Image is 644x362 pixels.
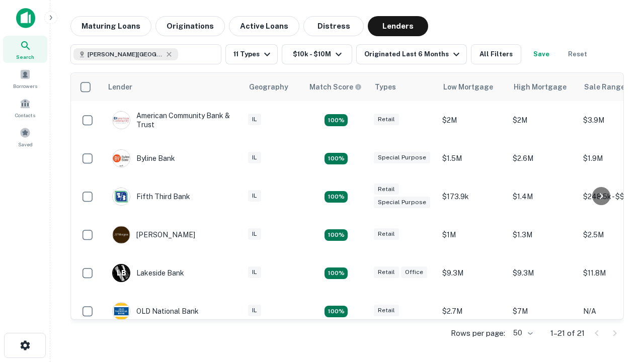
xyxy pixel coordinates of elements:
[248,228,261,240] div: IL
[13,82,37,90] span: Borrowers
[584,81,625,93] div: Sale Range
[508,139,578,177] td: $2.6M
[325,229,348,241] div: Matching Properties: 2, hasApolloMatch: undefined
[508,254,578,292] td: $9.3M
[594,282,644,330] iframe: Chat Widget
[3,65,47,92] a: Borrowers
[374,152,430,163] div: Special Purpose
[112,188,190,206] div: Fifth Third Bank
[401,266,427,278] div: Office
[3,123,47,150] a: Saved
[15,111,35,119] span: Contacts
[309,81,360,93] h6: Match Score
[374,114,399,125] div: Retail
[443,81,493,93] div: Low Mortgage
[561,44,594,64] button: Reset
[70,16,151,36] button: Maturing Loans
[508,73,578,101] th: High Mortgage
[325,306,348,318] div: Matching Properties: 2, hasApolloMatch: undefined
[3,36,47,63] a: Search
[374,305,399,316] div: Retail
[282,44,352,64] button: $10k - $10M
[325,191,348,203] div: Matching Properties: 2, hasApolloMatch: undefined
[108,81,132,93] div: Lender
[113,112,130,129] img: picture
[248,305,261,316] div: IL
[508,292,578,330] td: $7M
[369,73,437,101] th: Types
[88,50,163,59] span: [PERSON_NAME][GEOGRAPHIC_DATA], [GEOGRAPHIC_DATA]
[550,327,585,339] p: 1–21 of 21
[102,73,243,101] th: Lender
[248,152,261,163] div: IL
[451,327,505,339] p: Rows per page:
[249,81,288,93] div: Geography
[508,101,578,139] td: $2M
[155,16,225,36] button: Originations
[303,16,364,36] button: Distress
[113,226,130,243] img: picture
[112,264,184,282] div: Lakeside Bank
[437,101,508,139] td: $2M
[374,266,399,278] div: Retail
[113,150,130,167] img: picture
[375,81,396,93] div: Types
[325,153,348,165] div: Matching Properties: 3, hasApolloMatch: undefined
[364,48,462,60] div: Originated Last 6 Months
[18,140,33,148] span: Saved
[309,81,362,93] div: Capitalize uses an advanced AI algorithm to match your search with the best lender. The match sco...
[368,16,428,36] button: Lenders
[437,177,508,216] td: $173.9k
[514,81,567,93] div: High Mortgage
[325,267,348,280] div: Matching Properties: 3, hasApolloMatch: undefined
[437,216,508,254] td: $1M
[508,216,578,254] td: $1.3M
[112,149,175,167] div: Byline Bank
[117,268,126,279] p: L B
[303,73,369,101] th: Capitalize uses an advanced AI algorithm to match your search with the best lender. The match sco...
[437,254,508,292] td: $9.3M
[471,44,521,64] button: All Filters
[374,184,399,195] div: Retail
[248,114,261,125] div: IL
[248,190,261,202] div: IL
[3,94,47,121] a: Contacts
[356,44,467,64] button: Originated Last 6 Months
[325,114,348,126] div: Matching Properties: 2, hasApolloMatch: undefined
[243,73,303,101] th: Geography
[229,16,299,36] button: Active Loans
[225,44,278,64] button: 11 Types
[374,228,399,240] div: Retail
[16,8,35,28] img: capitalize-icon.png
[437,292,508,330] td: $2.7M
[437,73,508,101] th: Low Mortgage
[508,177,578,216] td: $1.4M
[437,139,508,177] td: $1.5M
[16,53,34,61] span: Search
[112,302,199,320] div: OLD National Bank
[112,111,233,129] div: American Community Bank & Trust
[113,303,130,320] img: picture
[525,44,557,64] button: Save your search to get updates of matches that match your search criteria.
[112,226,195,244] div: [PERSON_NAME]
[248,266,261,278] div: IL
[374,197,430,208] div: Special Purpose
[509,326,534,340] div: 50
[113,188,130,205] img: picture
